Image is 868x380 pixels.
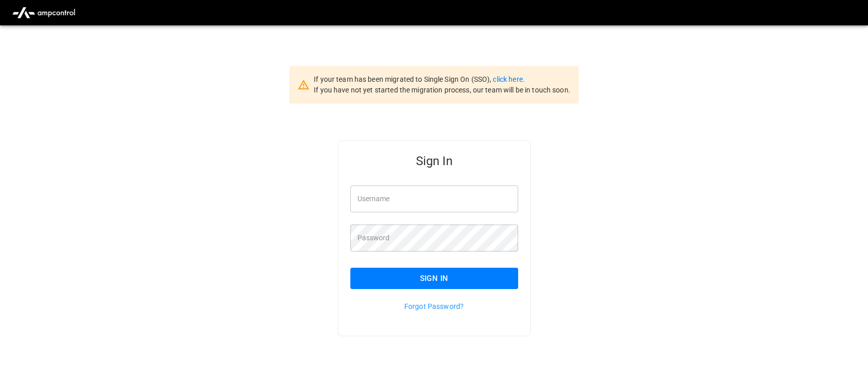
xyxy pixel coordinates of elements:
[350,268,518,289] button: Sign In
[8,3,79,22] img: ampcontrol.io logo
[493,75,524,83] a: click here.
[314,75,493,83] span: If your team has been migrated to Single Sign On (SSO),
[314,86,571,94] span: If you have not yet started the migration process, our team will be in touch soon.
[350,153,518,169] h5: Sign In
[350,301,518,311] p: Forgot Password?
